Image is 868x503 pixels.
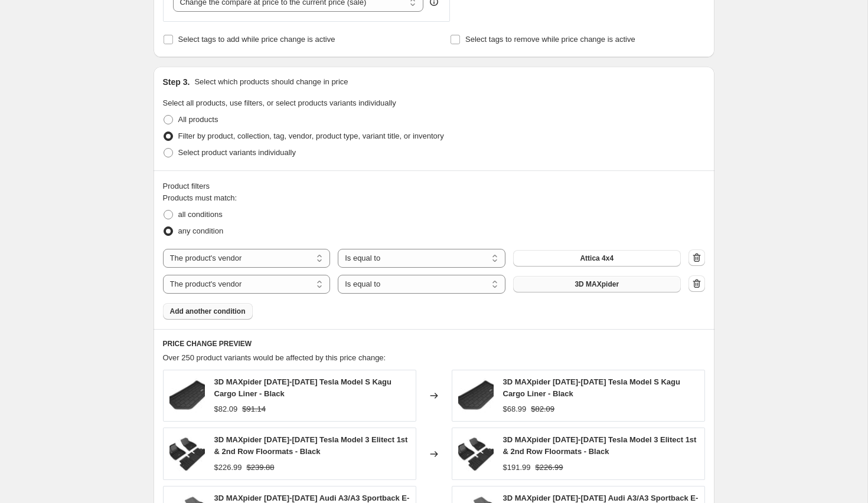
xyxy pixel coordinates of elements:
span: Attica 4x4 [580,254,614,263]
div: $82.09 [214,403,238,415]
button: 3D MAXpider [513,276,681,292]
span: 3D MAXpider [DATE]-[DATE] Tesla Model 3 Elitect 1st & 2nd Row Floormats - Black [214,435,408,456]
img: a589e40f463c7b45764b88c8434a1c35_80x.jpg [169,378,205,413]
strike: $239.88 [247,462,275,474]
span: Select all products, use filters, or select products variants individually [163,98,396,107]
span: all conditions [178,210,223,219]
span: Select tags to add while price change is active [178,35,335,44]
img: 4e300ee83d25043b905a101621381280_4caf2ccb-1d05-4b0a-b614-587fe9751838_80x.jpg [169,436,205,472]
div: Product filters [163,180,705,192]
span: 3D MAXpider [DATE]-[DATE] Tesla Model S Kagu Cargo Liner - Black [503,377,680,398]
strike: $91.14 [242,403,266,415]
div: $191.99 [503,462,531,474]
span: Filter by product, collection, tag, vendor, product type, variant title, or inventory [178,131,444,140]
span: Products must match: [163,193,237,202]
button: Add another condition [163,303,253,320]
strike: $82.09 [531,403,554,415]
span: 3D MAXpider [575,280,619,289]
span: Add another condition [170,307,246,316]
div: $226.99 [214,462,242,474]
span: Select tags to remove while price change is active [465,35,635,44]
span: any condition [178,226,224,235]
span: Select product variants individually [178,148,296,157]
span: 3D MAXpider [DATE]-[DATE] Tesla Model S Kagu Cargo Liner - Black [214,377,391,398]
span: 3D MAXpider [DATE]-[DATE] Tesla Model 3 Elitect 1st & 2nd Row Floormats - Black [503,435,697,456]
p: Select which products should change in price [194,76,348,88]
div: $68.99 [503,403,527,415]
img: a589e40f463c7b45764b88c8434a1c35_80x.jpg [458,378,494,413]
span: All products [178,115,218,124]
span: Over 250 product variants would be affected by this price change: [163,353,386,362]
strike: $226.99 [536,462,563,474]
img: 4e300ee83d25043b905a101621381280_4caf2ccb-1d05-4b0a-b614-587fe9751838_80x.jpg [458,436,494,472]
h2: Step 3. [163,76,190,88]
h6: PRICE CHANGE PREVIEW [163,339,705,349]
button: Attica 4x4 [513,250,681,267]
